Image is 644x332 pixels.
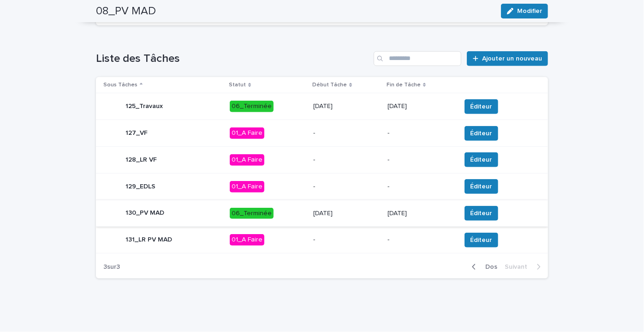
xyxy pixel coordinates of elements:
tr: 130_PV MAD06_Terminée[DATE][DATE]Éditeur [96,200,548,227]
button: Modifier [501,4,548,18]
button: Suivant [501,263,548,271]
font: - [313,130,315,136]
font: 3 [116,264,120,270]
button: Éditeur [465,152,498,167]
font: - [388,130,389,136]
button: Éditeur [465,99,498,114]
tr: 131_LR PV MAD01_A Faire--Éditeur [96,227,548,254]
font: [DATE] [313,103,333,109]
font: 06_Terminée [232,210,272,217]
input: Recherche [374,51,461,66]
font: Éditeur [471,130,492,137]
font: Éditeur [471,157,492,163]
font: - [313,183,315,190]
tr: 128_LR VF01_A Faire--Éditeur [96,146,548,173]
font: Éditeur [471,183,492,190]
font: Éditeur [471,103,492,110]
font: 01_A Faire [232,157,262,163]
font: - [313,157,315,163]
button: Dos [465,263,501,271]
a: Ajouter un nouveau [467,51,548,66]
font: 128_LR VF [125,157,157,163]
button: Éditeur [465,206,498,221]
font: 01_A Faire [232,183,262,190]
font: 01_A Faire [232,130,262,136]
font: - [388,183,389,190]
font: - [313,236,315,243]
font: 01_A Faire [232,236,262,243]
font: [DATE] [313,210,333,217]
font: 08_PV MAD [96,6,156,17]
font: [DATE] [388,103,407,109]
button: Éditeur [465,233,498,247]
font: 125_Travaux [125,103,163,109]
font: Début Tâche [312,82,347,88]
font: [DATE] [388,210,407,217]
font: Liste des Tâches [96,53,180,64]
font: Modifier [517,8,542,14]
font: 130_PV MAD [125,210,164,216]
font: 127_VF [125,130,148,136]
button: Éditeur [465,179,498,194]
tr: 129_EDLS01_A Faire--Éditeur [96,173,548,200]
font: 3 [103,264,107,270]
font: - [388,236,389,243]
font: Statut [229,82,246,88]
font: Ajouter un nouveau [482,55,542,62]
font: Fin de Tâche [387,82,421,88]
font: 06_Terminée [232,103,272,109]
font: 129_EDLS [125,183,155,190]
font: sur [107,264,116,270]
font: 131_LR PV MAD [125,236,172,243]
font: Éditeur [471,210,492,217]
tr: 127_VF01_A Faire--Éditeur [96,120,548,147]
font: Dos [485,264,497,270]
font: Sous Tâches [103,82,137,88]
button: Éditeur [465,126,498,141]
font: Suivant [505,264,527,270]
tr: 125_Travaux06_Terminée[DATE][DATE]Éditeur [96,93,548,120]
font: - [388,157,389,163]
font: Éditeur [471,237,492,243]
